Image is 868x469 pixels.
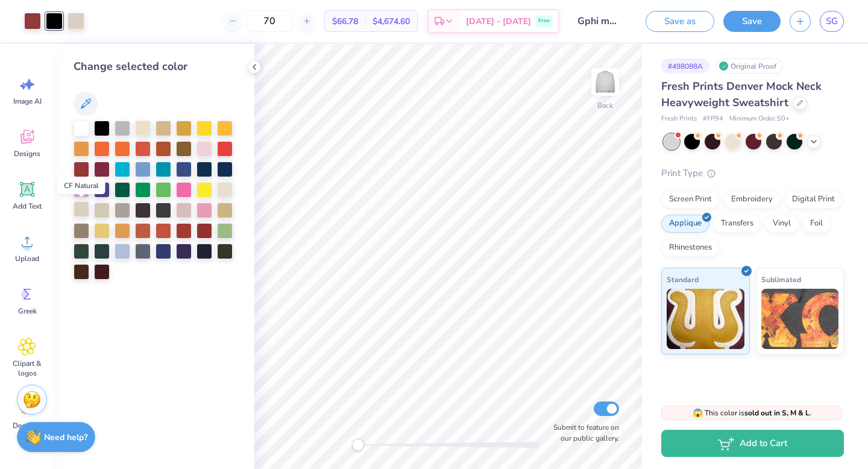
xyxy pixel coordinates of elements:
[703,114,723,124] span: # FP94
[661,58,709,74] div: # 498088A
[7,359,47,378] span: Clipart & logos
[693,408,811,418] span: This color is .
[715,58,783,74] div: Original Proof
[693,408,703,419] span: 😱
[466,15,531,28] span: [DATE] - [DATE]
[13,421,42,430] span: Decorate
[761,289,839,349] img: Sublimated
[57,177,105,194] div: CF Natural
[661,239,720,257] div: Rhinestones
[661,430,844,457] button: Add to Cart
[661,166,844,180] div: Print Type
[547,422,619,444] label: Submit to feature on our public gallery.
[802,215,831,233] div: Foil
[568,9,627,33] input: Untitled Design
[352,439,364,451] div: Accessibility label
[18,306,37,316] span: Greek
[246,10,293,32] input: – –
[13,201,42,211] span: Add Text
[44,432,87,443] strong: Need help?
[597,100,613,111] div: Back
[593,70,617,94] img: Back
[667,273,699,286] span: Standard
[661,79,822,110] span: Fresh Prints Denver Mock Neck Heavyweight Sweatshirt
[646,11,714,32] button: Save as
[661,190,720,209] div: Screen Print
[723,190,781,209] div: Embroidery
[729,114,790,124] span: Minimum Order: 50 +
[538,17,550,25] span: Free
[667,289,744,349] img: Standard
[723,11,781,32] button: Save
[820,11,844,32] a: SG
[744,408,810,418] strong: sold out in S, M & L
[826,14,838,28] span: SG
[74,58,235,75] div: Change selected color
[661,114,697,124] span: Fresh Prints
[661,215,709,233] div: Applique
[13,96,42,106] span: Image AI
[761,273,801,286] span: Sublimated
[784,190,843,209] div: Digital Print
[14,149,40,159] span: Designs
[15,254,39,263] span: Upload
[713,215,761,233] div: Transfers
[332,15,358,28] span: $66.78
[373,15,410,28] span: $4,674.60
[765,215,799,233] div: Vinyl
